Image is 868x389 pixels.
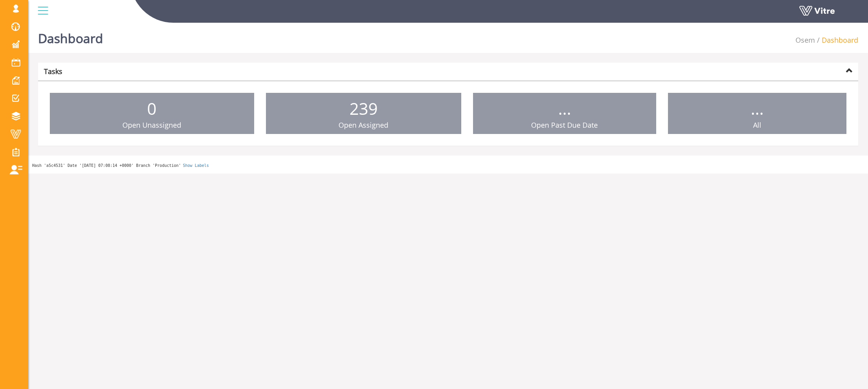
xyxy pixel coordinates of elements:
[753,120,761,130] span: All
[795,35,815,45] a: Osem
[349,97,378,119] span: 239
[44,67,62,76] strong: Tasks
[122,120,181,130] span: Open Unassigned
[338,120,388,130] span: Open Assigned
[50,93,254,134] a: 0 Open Unassigned
[558,97,571,119] span: ...
[32,163,181,168] span: Hash 'a5c4531' Date '[DATE] 07:08:14 +0000' Branch 'Production'
[531,120,598,130] span: Open Past Due Date
[751,97,764,119] span: ...
[473,93,657,134] a: ... Open Past Due Date
[815,35,858,45] li: Dashboard
[266,93,461,134] a: 239 Open Assigned
[668,93,846,134] a: ... All
[147,97,156,119] span: 0
[38,20,103,53] h1: Dashboard
[183,163,209,168] a: Show Labels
